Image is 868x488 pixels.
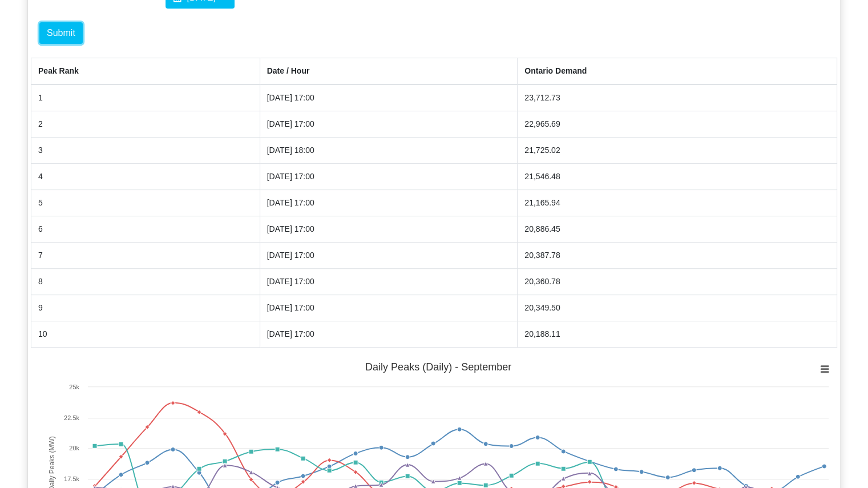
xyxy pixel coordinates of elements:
td: [DATE] 17:00 [260,242,518,268]
tspan: Daily Peaks (Daily) - September [365,361,511,373]
td: 20,188.11 [518,321,837,347]
td: [DATE] 17:00 [260,163,518,189]
td: 9 [31,295,260,321]
td: 1 [31,84,260,111]
th: Ontario Demand [518,58,837,84]
td: 20,387.78 [518,242,837,268]
td: 10 [31,321,260,347]
td: [DATE] 17:00 [260,295,518,321]
td: [DATE] 17:00 [260,268,518,295]
td: [DATE] 17:00 [260,189,518,216]
td: 5 [31,189,260,216]
td: 23,712.73 [518,84,837,111]
td: 8 [31,268,260,295]
td: 21,546.48 [518,163,837,189]
td: [DATE] 17:00 [260,111,518,137]
th: Peak Rank [31,58,260,84]
td: 20,886.45 [518,216,837,242]
td: 6 [31,216,260,242]
td: 3 [31,137,260,163]
td: 21,725.02 [518,137,837,163]
td: 20,360.78 [518,268,837,295]
button: Submit [39,22,83,44]
text: 17.5k [64,475,79,482]
td: [DATE] 18:00 [260,137,518,163]
text: 22.5k [64,414,79,421]
td: 7 [31,242,260,268]
td: 20,349.50 [518,295,837,321]
td: 4 [31,163,260,189]
th: Date / Hour [260,58,518,84]
td: [DATE] 17:00 [260,216,518,242]
td: 22,965.69 [518,111,837,137]
td: 21,165.94 [518,189,837,216]
text: 25k [69,384,79,390]
td: [DATE] 17:00 [260,84,518,111]
td: [DATE] 17:00 [260,321,518,347]
td: 2 [31,111,260,137]
text: 20k [69,445,79,451]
